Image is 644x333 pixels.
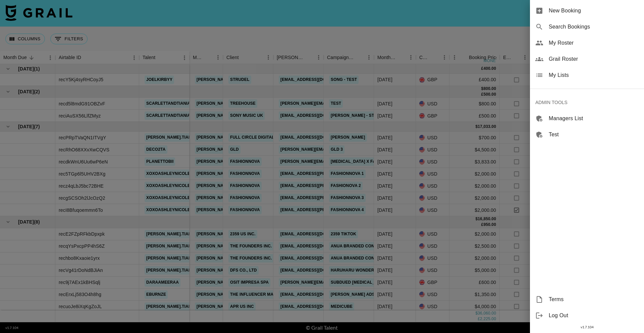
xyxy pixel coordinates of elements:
span: My Lists [549,71,639,79]
span: Grail Roster [549,55,639,63]
span: My Roster [549,39,639,47]
span: Terms [549,295,639,303]
div: ADMIN TOOLS [530,94,644,110]
div: Log Out [530,307,644,324]
div: Managers List [530,110,644,127]
div: v 1.7.104 [530,324,644,331]
div: My Roster [530,35,644,51]
div: Terms [530,291,644,307]
div: New Booking [530,3,644,19]
span: Search Bookings [549,23,639,31]
span: Log Out [549,312,639,320]
span: New Booking [549,7,639,15]
div: Grail Roster [530,51,644,67]
div: Search Bookings [530,19,644,35]
div: Test [530,127,644,143]
div: My Lists [530,67,644,83]
span: Managers List [549,114,639,123]
span: Test [549,131,639,139]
